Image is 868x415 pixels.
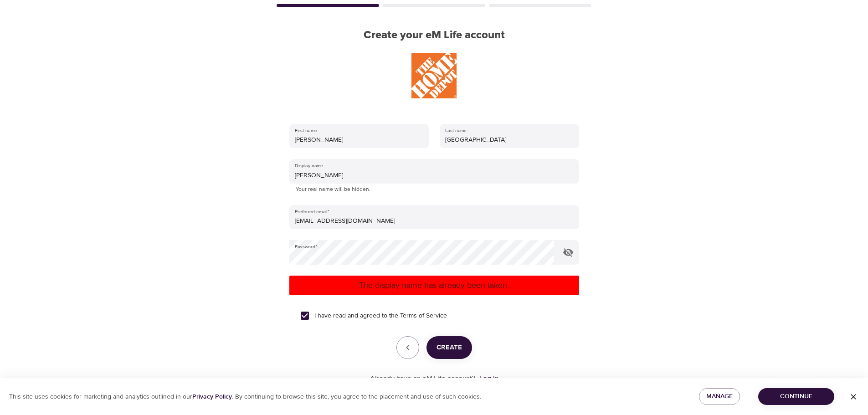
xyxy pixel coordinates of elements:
[706,391,733,402] span: Manage
[699,388,740,405] button: Manage
[314,311,447,321] span: I have read and agreed to the
[437,342,462,354] span: Create
[293,279,575,292] p: The display name has already been taken.
[370,374,476,384] p: Already have an eM Life account?
[411,53,457,98] img: THD%20Logo.JPG
[479,374,498,383] a: Log in
[296,185,573,194] p: Your real name will be hidden.
[400,311,447,321] a: Terms of Service
[765,391,827,402] span: Continue
[275,29,594,42] h2: Create your eM Life account
[426,336,472,359] button: Create
[758,388,834,405] button: Continue
[192,393,232,401] a: Privacy Policy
